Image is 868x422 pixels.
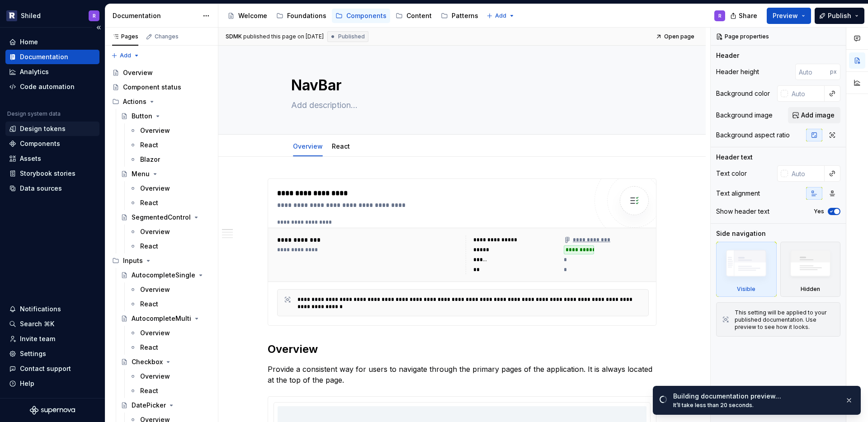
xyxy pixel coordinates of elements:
[5,376,99,391] button: Help
[140,227,170,236] div: Overview
[140,328,170,338] div: Overview
[117,268,214,282] a: AutocompleteSingle
[140,285,170,294] div: Overview
[788,165,825,182] input: Auto
[268,364,656,385] p: Provide a consistent way for users to navigate through the primary pages of the application. It i...
[718,12,722,19] div: R
[5,361,99,376] button: Contact support
[140,242,158,251] div: React
[788,85,825,102] input: Auto
[287,11,326,20] div: Foundations
[726,8,763,24] button: Share
[20,184,62,193] div: Data sources
[140,155,160,164] div: Blazor
[814,208,824,215] label: Yes
[140,372,170,381] div: Overview
[5,166,99,181] a: Storybook stories
[126,225,214,239] a: Overview
[93,12,96,19] div: R
[117,311,214,326] a: AutocompleteMulti
[155,33,179,40] div: Changes
[108,80,214,94] a: Component status
[132,314,191,323] div: AutocompleteMulti
[5,347,99,361] a: Settings
[767,8,811,24] button: Preview
[108,253,214,268] div: Inputs
[92,21,105,34] button: Collapse sidebar
[20,334,55,343] div: Invite team
[126,326,214,340] a: Overview
[716,89,770,98] div: Background color
[716,51,739,60] div: Header
[716,169,747,178] div: Text color
[243,33,324,40] div: published this page on [DATE]
[117,210,214,225] a: SegmentedControl
[132,112,152,121] div: Button
[716,207,769,216] div: Show header text
[238,11,267,20] div: Welcome
[5,80,99,94] a: Code automation
[126,340,214,355] a: React
[123,83,181,92] div: Component status
[801,286,820,293] div: Hidden
[30,406,75,415] a: Supernova Logo
[5,122,99,136] a: Design tokens
[332,142,350,150] a: React
[126,123,214,138] a: Overview
[273,9,330,23] a: Foundations
[140,343,158,352] div: React
[346,11,387,20] div: Components
[132,357,163,366] div: Checkbox
[140,198,158,207] div: React
[406,11,432,20] div: Content
[126,282,214,297] a: Overview
[795,64,830,80] input: Auto
[5,65,99,79] a: Analytics
[664,33,694,40] span: Open page
[117,398,214,413] a: DatePicker
[289,75,631,96] textarea: NavBar
[113,11,198,20] div: Documentation
[126,196,214,210] a: React
[20,305,61,314] div: Notifications
[20,154,41,163] div: Assets
[830,68,837,75] p: px
[140,300,158,309] div: React
[20,349,46,358] div: Settings
[716,242,777,297] div: Visible
[20,379,34,388] div: Help
[117,109,214,123] a: Button
[5,181,99,196] a: Data sources
[108,49,142,62] button: Add
[5,317,99,331] button: Search ⌘K
[108,94,214,109] div: Actions
[716,67,759,76] div: Header height
[20,319,54,328] div: Search ⌘K
[126,384,214,398] a: React
[132,169,150,178] div: Menu
[117,355,214,369] a: Checkbox
[828,11,851,20] span: Publish
[20,364,71,373] div: Contact support
[126,239,214,253] a: React
[737,286,755,293] div: Visible
[21,11,41,20] div: Shiled
[788,107,840,123] button: Add image
[293,142,323,150] a: Overview
[716,153,753,162] div: Header text
[653,30,698,43] a: Open page
[5,50,99,64] a: Documentation
[20,67,49,76] div: Analytics
[338,33,365,40] span: Published
[126,181,214,196] a: Overview
[716,111,773,120] div: Background image
[20,124,66,133] div: Design tokens
[815,8,864,24] button: Publish
[20,139,60,148] div: Components
[120,52,131,59] span: Add
[140,386,158,395] div: React
[452,11,478,20] div: Patterns
[126,369,214,384] a: Overview
[2,6,103,25] button: ShiledR
[123,68,153,77] div: Overview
